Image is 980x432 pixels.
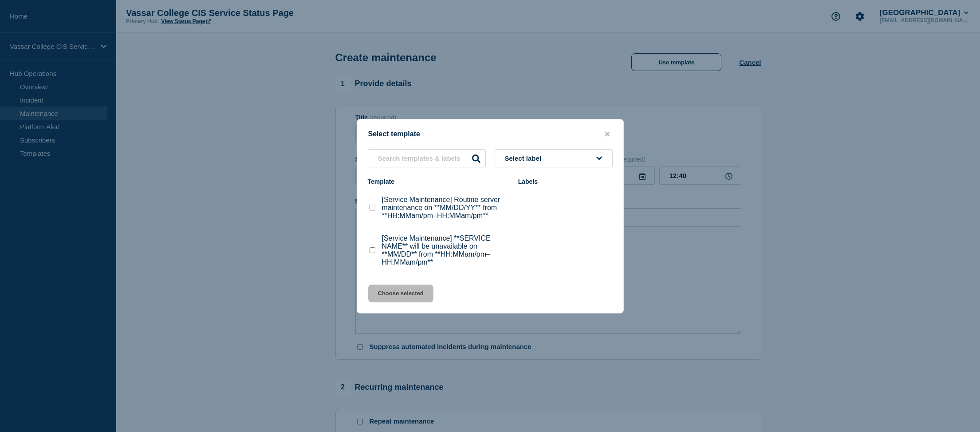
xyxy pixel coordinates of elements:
p: [Service Maintenance] Routine server maintenance on **MM/DD/YY** from **HH:MMam/pm–HH:MMam/pm** [382,196,509,220]
button: Select label [495,149,613,167]
input: Search templates & labels [368,149,486,167]
p: [Service Maintenance] **SERVICE NAME** will be unavailable on **MM/DD** from **HH:MMam/pm–HH:MMam... [382,234,509,266]
input: [Service Maintenance] **SERVICE NAME** will be unavailable on **MM/DD** from **HH:MMam/pm–HH:MMam... [370,247,375,253]
div: Select template [357,130,623,139]
div: Labels [518,178,613,185]
div: Template [368,178,509,185]
button: Choose selected [368,285,433,302]
input: [Service Maintenance] Routine server maintenance on **MM/DD/YY** from **HH:MMam/pm–HH:MMam/pm** c... [370,205,375,210]
button: close button [602,130,612,139]
span: Select label [505,155,545,162]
